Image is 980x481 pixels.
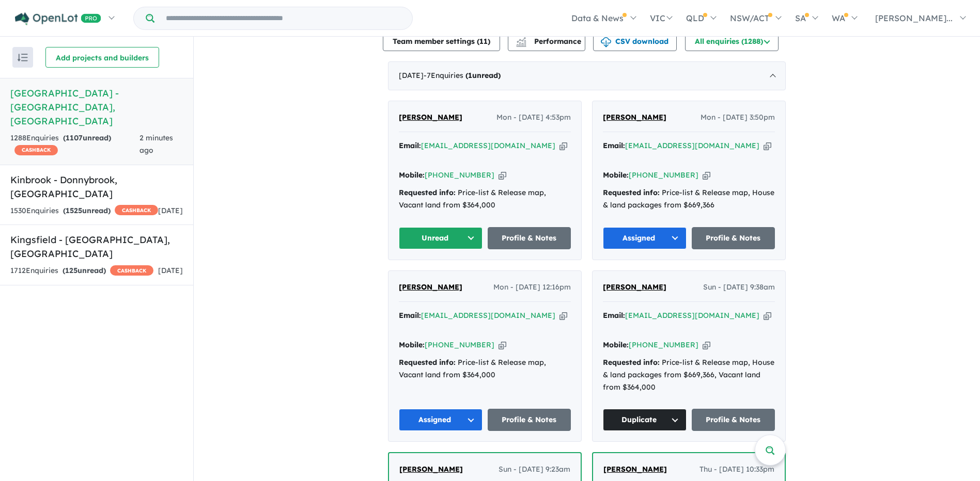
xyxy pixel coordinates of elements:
a: [PHONE_NUMBER] [629,340,698,349]
span: 1 [468,71,472,80]
button: Copy [764,310,771,321]
h5: Kinbrook - Donnybrook , [GEOGRAPHIC_DATA] [10,173,183,201]
span: Mon - [DATE] 4:53pm [496,111,571,124]
a: [PERSON_NAME] [399,111,462,124]
div: 1288 Enquir ies [10,132,139,157]
h5: Kingsfield - [GEOGRAPHIC_DATA] , [GEOGRAPHIC_DATA] [10,233,183,261]
strong: Mobile: [603,340,629,349]
span: Mon - [DATE] 12:16pm [493,281,571,294]
strong: Email: [399,311,421,320]
strong: ( unread) [63,266,106,275]
span: [PERSON_NAME]... [875,13,953,23]
button: Copy [703,340,710,350]
a: Profile & Notes [692,409,775,431]
span: Sun - [DATE] 9:23am [499,463,570,476]
span: [PERSON_NAME] [399,464,463,474]
a: [PHONE_NUMBER] [629,170,698,180]
div: Price-list & Release map, Vacant land from $364,000 [399,187,571,212]
strong: Email: [603,311,625,320]
div: [DATE] [388,61,786,90]
a: [PERSON_NAME] [603,111,666,124]
strong: Requested info: [603,358,660,367]
span: 125 [65,266,77,275]
span: 1525 [66,206,82,215]
button: Duplicate [603,409,687,431]
button: Assigned [603,227,687,249]
span: [PERSON_NAME] [603,464,667,474]
span: 11 [479,37,488,46]
img: sort.svg [18,54,28,61]
button: Team member settings (11) [383,30,500,51]
button: Copy [499,170,506,181]
strong: Requested info: [603,188,660,197]
a: Profile & Notes [692,227,775,249]
button: CSV download [593,30,677,51]
a: [PHONE_NUMBER] [425,340,494,349]
span: 2 minutes ago [139,133,173,155]
a: [EMAIL_ADDRESS][DOMAIN_NAME] [625,311,759,320]
button: Add projects and builders [45,47,159,68]
button: Copy [703,170,710,181]
strong: Email: [603,141,625,150]
input: Try estate name, suburb, builder or developer [157,7,410,29]
span: [PERSON_NAME] [399,282,462,292]
strong: ( unread) [63,133,111,142]
a: Profile & Notes [488,227,571,249]
a: [PERSON_NAME] [603,281,666,294]
strong: Requested info: [399,188,456,197]
strong: Mobile: [603,170,629,180]
a: [EMAIL_ADDRESS][DOMAIN_NAME] [421,141,555,150]
button: Performance [508,30,585,51]
div: 1712 Enquir ies [10,265,153,277]
img: bar-chart.svg [516,40,526,47]
button: All enquiries (1288) [685,30,779,51]
span: [PERSON_NAME] [603,113,666,122]
h5: [GEOGRAPHIC_DATA] - [GEOGRAPHIC_DATA] , [GEOGRAPHIC_DATA] [10,86,183,128]
span: [DATE] [158,206,183,215]
span: [PERSON_NAME] [399,113,462,122]
div: Price-list & Release map, House & land packages from $669,366, Vacant land from $364,000 [603,357,775,393]
div: Price-list & Release map, Vacant land from $364,000 [399,357,571,381]
button: Copy [764,140,771,151]
a: [PERSON_NAME] [603,463,667,476]
a: [PHONE_NUMBER] [425,170,494,180]
img: Openlot PRO Logo White [15,12,101,25]
a: [EMAIL_ADDRESS][DOMAIN_NAME] [421,311,555,320]
button: Unread [399,227,483,249]
span: [PERSON_NAME] [603,282,666,292]
a: [PERSON_NAME] [399,281,462,294]
a: [EMAIL_ADDRESS][DOMAIN_NAME] [625,141,759,150]
button: Copy [559,310,567,321]
img: download icon [601,37,611,47]
a: [PERSON_NAME] [399,463,463,476]
button: Assigned [399,409,483,431]
span: CASHBACK [115,205,158,215]
div: Price-list & Release map, House & land packages from $669,366 [603,187,775,212]
strong: Mobile: [399,170,425,180]
strong: ( unread) [465,71,501,80]
a: Profile & Notes [488,409,571,431]
span: Performance [518,37,581,46]
strong: Requested info: [399,358,456,367]
span: CASHBACK [14,145,58,155]
span: - 7 Enquir ies [424,71,501,80]
span: Sun - [DATE] 9:38am [703,281,775,294]
strong: Email: [399,141,421,150]
span: CASHBACK [110,265,153,276]
span: [DATE] [158,266,183,275]
div: 1530 Enquir ies [10,205,158,217]
span: Thu - [DATE] 10:33pm [699,463,774,476]
button: Copy [499,340,506,350]
img: line-chart.svg [517,37,526,43]
span: 1107 [66,133,83,142]
strong: ( unread) [63,206,111,215]
strong: Mobile: [399,340,425,349]
span: Mon - [DATE] 3:50pm [701,111,775,124]
button: Copy [559,140,567,151]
